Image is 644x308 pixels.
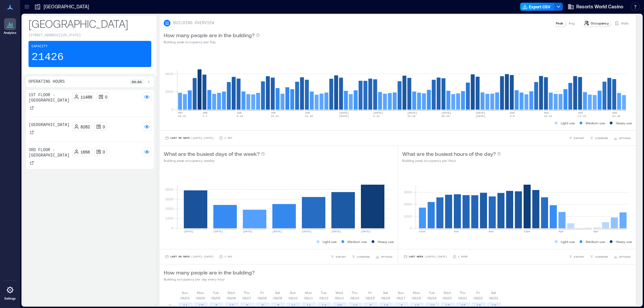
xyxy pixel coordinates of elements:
[413,290,420,295] p: Mon
[374,253,394,260] button: OPTIONS
[213,230,223,233] text: [DATE]
[224,255,232,259] p: 1 Day
[588,253,609,260] button: COMPARE
[227,290,235,295] p: Wed
[171,226,173,230] tspan: 0
[381,295,390,301] p: 08/16
[366,295,375,301] p: 08/15
[302,230,312,233] text: [DATE]
[476,290,480,295] p: Fri
[476,304,481,308] text: 13
[307,304,311,308] text: 11
[180,295,190,301] p: 08/03
[258,295,267,301] p: 08/08
[612,135,632,141] button: OPTIONS
[460,290,466,295] p: Thu
[410,226,412,230] tspan: 0
[215,304,218,308] text: 8
[578,111,583,114] text: AUG
[335,295,344,301] p: 08/13
[443,290,451,295] p: Wed
[373,111,383,114] text: [DATE]
[404,202,412,206] tspan: 2000
[430,304,435,308] text: 10
[184,230,194,233] text: [DATE]
[29,147,69,158] p: 3rd Floor - [GEOGRAPHIC_DATA]
[458,295,467,301] p: 08/21
[165,216,173,220] tspan: 1000
[164,158,265,163] p: Building peak occupancy weekly
[236,115,243,118] text: 8-14
[335,290,343,295] p: Wed
[164,253,215,260] button: Last 90 Days |[DATE]-[DATE]
[4,31,16,35] p: Analytics
[44,3,89,10] p: [GEOGRAPHIC_DATA]
[474,295,483,301] p: 08/22
[370,304,372,308] text: 9
[373,115,380,118] text: 6-12
[271,111,276,114] text: JUN
[196,295,205,301] p: 08/04
[586,120,605,126] p: Medium use
[103,149,105,155] p: 0
[612,115,620,118] text: 24-30
[227,295,236,301] p: 08/06
[183,304,188,308] text: 11
[353,304,358,308] text: 10
[381,255,392,259] span: OPTIONS
[407,111,417,114] text: [DATE]
[567,135,586,141] button: EXPORT
[260,290,264,295] p: Fri
[339,111,349,114] text: [DATE]
[461,304,466,308] text: 18
[558,230,563,233] text: 4pm
[337,304,342,308] text: 22
[445,304,450,308] text: 13
[32,51,64,64] p: 21426
[400,304,403,308] text: 8
[441,111,451,114] text: [DATE]
[164,268,255,276] p: How many people are in the building?
[339,115,349,118] text: [DATE]
[178,115,186,118] text: 25-31
[288,295,298,301] p: 08/10
[244,290,250,295] p: Thu
[29,33,151,38] p: [STREET_ADDRESS][US_STATE]
[182,290,188,295] p: Sun
[524,230,530,233] text: 12pm
[574,136,584,140] span: EXPORT
[29,17,151,30] p: [GEOGRAPHIC_DATA]
[419,230,425,233] text: 12am
[273,295,282,301] p: 08/09
[164,135,215,141] button: Last 90 Days |[DATE]-[DATE]
[165,89,173,94] tspan: 2000
[165,72,173,76] tspan: 4000
[80,149,90,155] p: 1656
[80,94,92,100] p: 11488
[402,158,501,163] p: Building peak occupancy per Hour
[272,230,282,233] text: [DATE]
[211,295,220,301] p: 08/05
[171,107,173,111] tspan: 0
[595,136,608,140] span: COMPARE
[544,111,549,114] text: AUG
[164,150,260,158] p: What are the busiest days of the week?
[197,290,204,295] p: Mon
[588,135,609,141] button: COMPARE
[329,253,347,260] button: EXPORT
[378,239,394,244] p: Heavy use
[586,239,605,244] p: Medium use
[29,122,69,128] p: [GEOGRAPHIC_DATA]
[305,115,313,118] text: 22-28
[492,304,496,308] text: 13
[336,255,346,259] span: EXPORT
[165,197,173,201] tspan: 3000
[236,111,241,114] text: JUN
[454,230,459,233] text: 4am
[331,230,341,233] text: [DATE]
[178,111,183,114] text: MAY
[32,44,48,49] p: Capacity
[407,115,415,118] text: 13-19
[612,253,632,260] button: OPTIONS
[544,115,552,118] text: 10-16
